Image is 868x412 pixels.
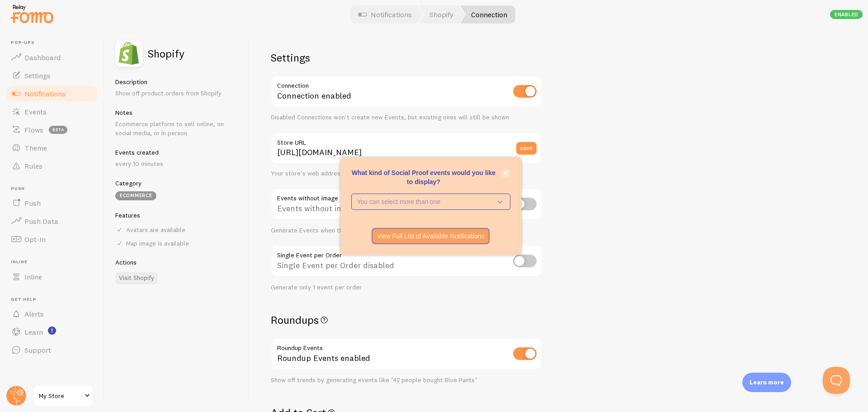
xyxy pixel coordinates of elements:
[750,378,784,387] p: Learn more
[24,161,42,170] span: Rules
[115,179,238,187] h5: Category
[351,168,510,186] p: What kind of Social Proof events would you like to display?
[11,297,99,303] span: Get Help
[49,126,67,134] span: beta
[115,78,238,86] h5: Description
[115,239,238,247] div: Map image is available
[5,230,99,248] a: Opt-In
[11,40,99,46] span: Pop-ups
[516,142,537,155] button: save
[5,139,99,157] a: Theme
[115,258,238,266] h5: Actions
[271,188,542,221] div: Events without image disabled
[115,272,158,284] a: Visit Shopify
[501,168,510,178] button: close,
[24,143,47,152] span: Theme
[24,199,41,208] span: Push
[351,194,510,210] button: You can select more than one
[11,259,99,265] span: Inline
[377,232,485,241] p: View Full List of Available Notifications
[115,119,238,137] p: Ecommerce platform to sell online, on social media, or in person
[5,212,99,230] a: Push Data
[115,191,156,200] div: eCommerce
[372,228,490,244] button: View Full List of Available Notifications
[5,121,99,139] a: Flows beta
[24,89,66,98] span: Notifications
[271,133,542,148] label: Store URL
[5,341,99,359] a: Support
[271,338,542,371] div: Roundup Events enabled
[5,66,99,85] a: Settings
[24,53,61,62] span: Dashboard
[5,323,99,341] a: Learn
[5,48,99,66] a: Dashboard
[24,346,51,355] span: Support
[115,211,238,219] h5: Features
[5,268,99,286] a: Inline
[5,305,99,323] a: Alerts
[357,197,492,206] p: You can select more than one
[340,157,521,255] div: What kind of Social Proof events would you like to display?
[24,327,43,336] span: Learn
[271,376,542,384] div: Show off trends by generating events like "42 people bought Blue Pants"
[271,227,542,235] div: Generate Events when the product image is not present
[24,71,51,80] span: Settings
[115,159,238,168] p: every 10 minutes
[11,186,99,192] span: Push
[115,89,238,98] p: Show off product orders from Shopify
[271,114,542,122] div: Disabled Connections won't create new Events, but existing ones will still be shown
[742,373,791,392] div: Learn more
[24,107,47,116] span: Events
[33,385,94,407] a: My Store
[115,226,238,234] div: Avatars are available
[823,367,850,394] iframe: Help Scout Beacon - Open
[24,235,46,244] span: Opt-In
[271,170,542,178] div: Your store's web address
[24,272,42,281] span: Inline
[271,51,542,65] h2: Settings
[115,109,238,117] h5: Notes
[115,148,238,156] h5: Events created
[24,217,58,226] span: Push Data
[5,85,99,103] a: Notifications
[115,40,142,67] img: fomo_icons_shopify.svg
[24,309,44,318] span: Alerts
[148,48,184,59] h2: Shopify
[24,125,43,134] span: Flows
[271,313,542,327] h2: Roundups
[271,245,542,278] div: Single Event per Order disabled
[39,390,82,401] span: My Store
[271,284,542,292] div: Generate only 1 event per order
[9,2,55,25] img: fomo-relay-logo-orange.svg
[5,194,99,212] a: Push
[271,76,542,109] div: Connection enabled
[5,103,99,121] a: Events
[48,327,56,335] svg: <p>Watch New Feature Tutorials!</p>
[5,157,99,175] a: Rules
